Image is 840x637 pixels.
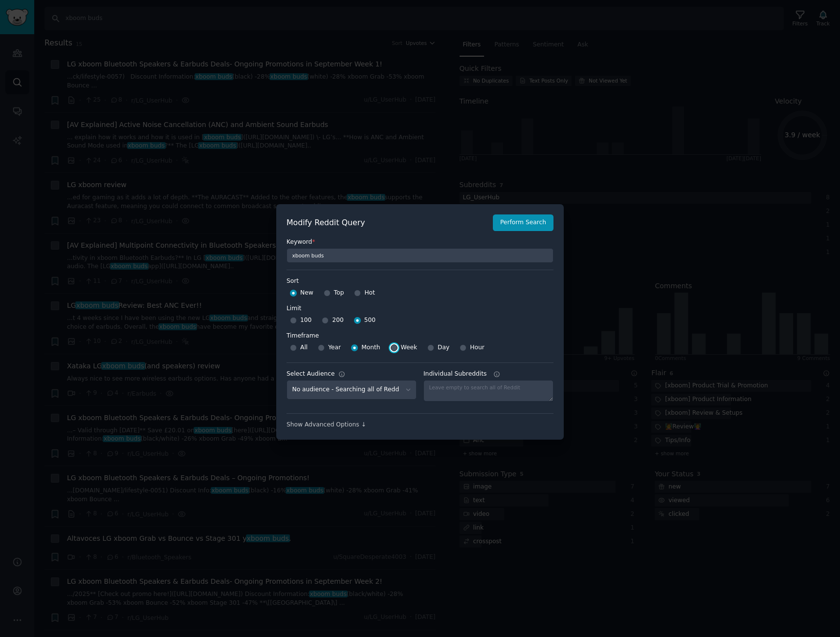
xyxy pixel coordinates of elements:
[287,217,487,229] h2: Modify Reddit Query
[332,316,343,325] span: 200
[287,304,301,313] div: Limit
[287,238,553,247] label: Keyword
[300,343,308,352] span: All
[287,248,553,263] input: Keyword to search on Reddit
[470,343,485,352] span: Hour
[287,370,335,379] div: Select Audience
[300,316,311,325] span: 100
[493,214,553,231] button: Perform Search
[334,289,344,297] span: Top
[401,343,418,352] span: Week
[328,343,341,352] span: Year
[438,343,449,352] span: Day
[364,289,375,297] span: Hot
[300,289,313,297] span: New
[361,343,380,352] span: Month
[287,421,553,429] div: Show Advanced Options ↓
[287,328,553,340] label: Timeframe
[287,277,553,286] label: Sort
[364,316,376,325] span: 500
[423,370,553,379] label: Individual Subreddits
